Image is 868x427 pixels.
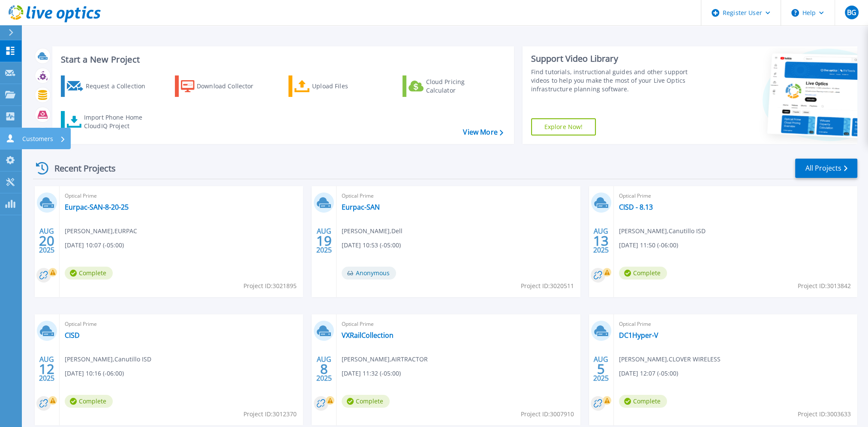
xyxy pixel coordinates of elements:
span: [PERSON_NAME] , EURPAC [65,226,137,236]
a: Eurpac-SAN-8-20-25 [65,203,129,211]
span: [DATE] 10:16 (-06:00) [65,369,124,378]
span: Project ID: 3020511 [521,281,574,291]
span: [PERSON_NAME] , CLOVER WIRELESS [619,355,721,364]
span: 19 [316,237,332,244]
span: [DATE] 10:07 (-05:00) [65,241,124,250]
div: Download Collector [197,78,265,95]
span: [PERSON_NAME] , Canutillo ISD [65,355,151,364]
span: [PERSON_NAME] , Dell [342,226,402,236]
div: Request a Collection [85,78,154,95]
div: AUG 2025 [316,353,332,385]
div: AUG 2025 [593,225,609,256]
span: [PERSON_NAME] , Canutillo ISD [619,226,706,236]
span: 13 [593,237,609,244]
div: Import Phone Home CloudIQ Project [84,113,151,130]
div: Find tutorials, instructional guides and other support videos to help you make the most of your L... [531,68,702,93]
span: BG [847,9,856,16]
span: 8 [320,365,328,373]
a: Eurpac-SAN [342,203,380,211]
span: Optical Prime [619,319,852,329]
a: Explore Now! [531,118,596,135]
span: Complete [342,395,390,408]
span: [DATE] 10:53 (-05:00) [342,241,401,250]
span: Project ID: 3013842 [798,281,851,291]
a: All Projects [795,159,857,178]
div: Cloud Pricing Calculator [426,78,494,95]
span: Optical Prime [342,319,575,329]
span: [DATE] 11:50 (-06:00) [619,241,678,250]
span: Optical Prime [619,191,852,201]
span: Optical Prime [65,191,298,201]
span: Complete [619,267,667,280]
span: Optical Prime [342,191,575,201]
a: DC1Hyper-V [619,331,658,340]
span: 5 [597,365,605,373]
a: View More [463,128,503,136]
span: 12 [39,365,54,373]
div: AUG 2025 [316,225,332,256]
span: Optical Prime [65,319,298,329]
span: Complete [619,395,667,408]
span: [DATE] 11:32 (-05:00) [342,369,401,378]
a: Download Collector [175,75,270,97]
span: Complete [65,267,113,280]
a: Request a Collection [61,75,156,97]
span: Complete [65,395,113,408]
div: AUG 2025 [39,225,55,256]
a: VXRailCollection [342,331,393,340]
span: [DATE] 12:07 (-05:00) [619,369,678,378]
a: Upload Files [288,75,384,97]
h3: Start a New Project [61,55,503,64]
div: Support Video Library [531,53,702,64]
span: [PERSON_NAME] , AIRTRACTOR [342,355,428,364]
div: AUG 2025 [593,353,609,385]
div: AUG 2025 [39,353,55,385]
a: Cloud Pricing Calculator [402,75,498,97]
div: Upload Files [312,78,381,95]
span: Project ID: 3003633 [798,409,851,419]
a: CISD - 8.13 [619,203,653,211]
p: Customers [22,128,53,150]
span: Anonymous [342,267,396,280]
span: Project ID: 3007910 [521,409,574,419]
span: Project ID: 3021895 [243,281,297,291]
a: CISD [65,331,80,340]
span: 20 [39,237,54,244]
span: Project ID: 3012370 [243,409,297,419]
div: Recent Projects [33,158,127,179]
